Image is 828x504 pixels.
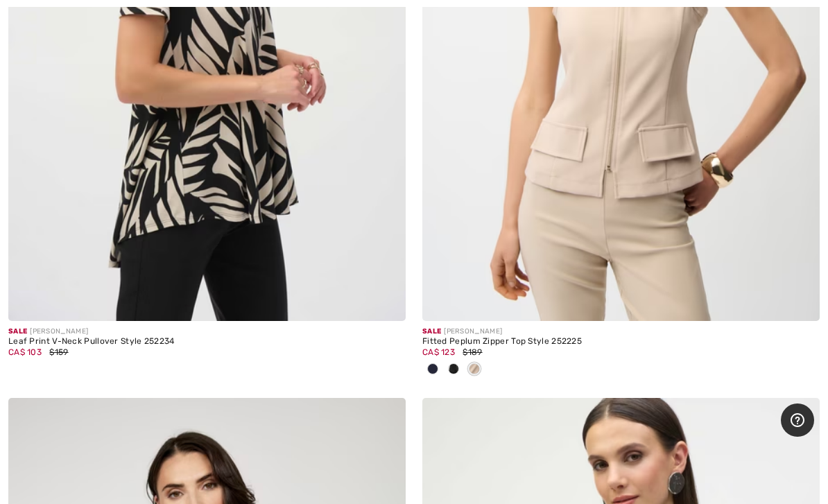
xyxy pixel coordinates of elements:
[422,337,820,347] div: Fitted Peplum Zipper Top Style 252225
[8,327,406,337] div: [PERSON_NAME]
[781,403,814,438] iframe: Opens a widget where you can find more information
[443,358,464,381] div: Black
[464,358,485,381] div: Parchment
[422,347,455,357] span: CA$ 123
[8,347,42,357] span: CA$ 103
[463,347,482,357] span: $189
[49,347,68,357] span: $159
[422,358,443,381] div: Midnight Blue 40
[8,327,27,336] span: Sale
[422,327,441,336] span: Sale
[422,327,820,337] div: [PERSON_NAME]
[8,337,406,347] div: Leaf Print V-Neck Pullover Style 252234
